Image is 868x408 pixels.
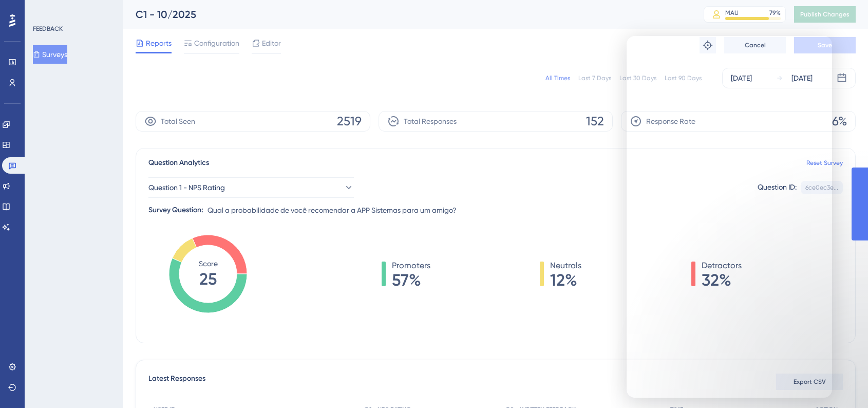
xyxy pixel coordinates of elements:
button: Question 1 - NPS Rating [148,177,354,198]
span: Total Responses [404,115,457,127]
iframe: UserGuiding AI Assistant Launcher [825,367,856,398]
span: Promoters [392,259,430,272]
div: MAU [725,9,739,17]
tspan: 25 [199,269,217,289]
span: Neutrals [550,259,581,272]
span: Latest Responses [148,373,205,391]
span: Configuration [194,37,239,49]
button: Publish Changes [794,6,856,23]
tspan: Score [199,259,218,268]
span: Total Seen [161,115,195,127]
div: FEEDBACK [33,25,63,33]
div: All Times [545,74,570,82]
span: 2519 [337,113,362,129]
span: Qual a probabilidade de você recomendar a APP Sistemas para um amigo? [207,204,457,216]
div: Last 7 Days [578,74,611,82]
iframe: Intercom live chat [627,36,832,398]
div: C1 - 10/2025 [136,7,678,22]
span: 12% [550,272,581,288]
div: 79 % [769,9,781,17]
span: Question 1 - NPS Rating [148,181,225,194]
span: 57% [392,272,430,288]
button: Surveys [33,45,67,64]
span: Publish Changes [800,10,850,18]
span: 6% [832,113,847,129]
span: Editor [262,37,281,49]
span: Reports [146,37,172,49]
div: Last 30 Days [619,74,656,82]
span: 152 [586,113,604,129]
div: Survey Question: [148,204,203,216]
span: Question Analytics [148,157,209,169]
